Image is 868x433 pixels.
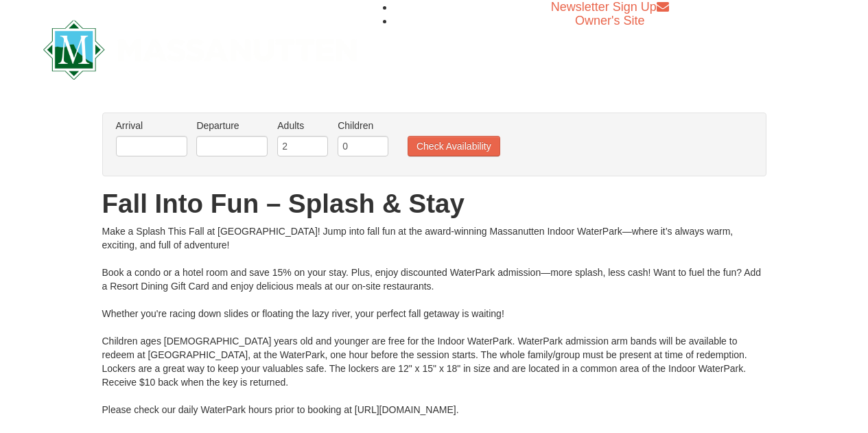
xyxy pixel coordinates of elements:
label: Adults [277,119,328,132]
h1: Fall Into Fun – Splash & Stay [102,190,766,218]
a: Owner's Site [575,14,644,27]
label: Departure [196,119,268,132]
img: Massanutten Resort Logo [43,20,357,80]
a: Massanutten Resort [43,32,357,64]
button: Check Availability [408,136,500,156]
label: Arrival [116,119,187,132]
label: Children [338,119,388,132]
